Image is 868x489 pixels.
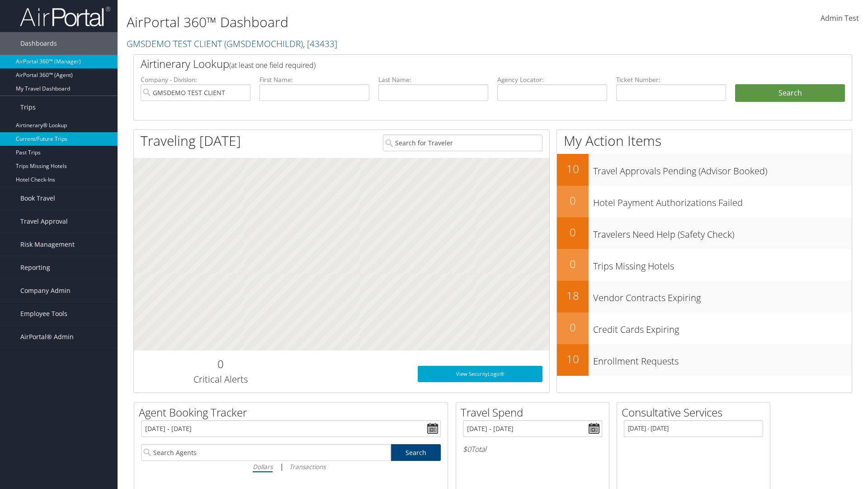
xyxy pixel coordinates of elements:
[622,405,770,420] h2: Consultative Services
[593,350,852,368] h3: Enrollment Requests
[497,75,607,84] label: Agency Locator:
[557,256,589,272] h2: 0
[20,279,71,302] span: Company Admin
[139,405,448,420] h2: Agent Booking Tracker
[821,13,859,23] span: Admin Test
[20,32,57,55] span: Dashboards
[253,462,273,471] i: Dollars
[224,38,303,50] span: ( GMSDEMOCHILDR )
[593,287,852,304] h3: Vendor Contracts Expiring
[20,187,55,210] span: Book Travel
[289,462,325,471] i: Transactions
[20,256,50,279] span: Reporting
[593,255,852,273] h3: Trips Missing Hotels
[141,373,300,386] h3: Critical Alerts
[303,38,337,50] span: , [ 43433 ]
[593,160,852,177] h3: Travel Approvals Pending (Advisor Booked)
[391,444,441,461] a: Search
[20,210,68,233] span: Travel Approval
[141,56,785,72] h2: Airtinerary Lookup
[593,192,852,209] h3: Hotel Payment Authorizations Failed
[557,351,589,367] h2: 10
[557,131,852,150] h1: My Action Items
[141,75,250,84] label: Company - Division:
[229,60,316,70] span: (at least one field required)
[557,288,589,303] h2: 18
[557,217,852,249] a: 0Travelers Need Help (Safety Check)
[378,75,488,84] label: Last Name:
[593,224,852,241] h3: Travelers Need Help (Safety Check)
[20,326,74,348] span: AirPortal® Admin
[141,461,441,472] div: |
[557,312,852,344] a: 0Credit Cards Expiring
[557,320,589,335] h2: 0
[557,154,852,186] a: 10Travel Approvals Pending (Advisor Booked)
[463,444,471,454] span: $0
[557,281,852,312] a: 18Vendor Contracts Expiring
[593,319,852,336] h3: Credit Cards Expiring
[259,75,369,84] label: First Name:
[127,38,337,50] a: GMSDEMO TEST CLIENT
[418,366,542,382] a: View SecurityLogic®
[20,96,36,119] span: Trips
[557,225,589,240] h2: 0
[127,13,615,32] h1: AirPortal 360™ Dashboard
[821,5,859,33] a: Admin Test
[735,84,845,102] button: Search
[557,344,852,376] a: 10Enrollment Requests
[557,249,852,281] a: 0Trips Missing Hotels
[461,405,609,420] h2: Travel Spend
[463,444,602,454] h6: Total
[141,356,300,372] h2: 0
[20,302,67,325] span: Employee Tools
[141,131,241,150] h1: Traveling [DATE]
[383,134,542,151] input: Search for Traveler
[557,193,589,208] h2: 0
[141,444,391,461] input: Search Agents
[557,186,852,217] a: 0Hotel Payment Authorizations Failed
[557,161,589,177] h2: 10
[616,75,726,84] label: Ticket Number:
[20,6,110,27] img: airportal-logo.png
[20,233,75,256] span: Risk Management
